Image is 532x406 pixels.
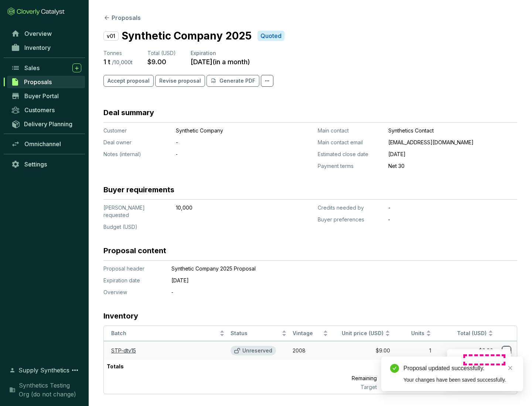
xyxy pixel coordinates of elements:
td: 2008 [290,341,331,360]
p: ‐ [176,151,276,158]
span: Revise proposal [159,77,201,85]
p: Generate PDF [219,77,255,85]
button: Generate PDF [207,75,259,87]
a: Customers [7,104,85,116]
p: Customer [103,127,170,134]
p: [DATE] [171,277,482,284]
p: Synthetic Company 2025 Proposal [171,265,482,272]
a: Settings [7,158,85,171]
p: [PERSON_NAME] requested [103,204,170,219]
span: Proposals [24,78,52,86]
p: Remaining [319,373,380,383]
p: Net 30 [388,162,517,170]
span: Total (USD) [457,330,487,336]
span: check-circle [390,364,399,373]
td: $9.00 [434,341,496,360]
div: Proposal updated successfully. [403,364,514,373]
a: Sales [7,62,85,74]
span: close [508,365,513,371]
span: Omnichannel [24,140,61,148]
p: Deal owner [103,139,170,146]
span: Inventory [24,44,51,51]
p: / 10,000 t [112,59,133,66]
span: Vintage [293,330,321,337]
h3: Proposal content [103,245,166,256]
a: Close [506,364,514,372]
a: Overview [7,27,85,40]
p: Synthetic Company [176,127,276,134]
p: Main contact email [318,139,382,146]
p: Unreserved [242,347,272,354]
span: Buyer Portal [24,92,59,100]
span: Overview [24,30,52,37]
p: 1 t [379,360,434,373]
p: Expiration date [103,277,163,284]
span: Delivery Planning [24,120,72,128]
a: Delivery Planning [7,118,85,130]
p: Target [319,383,380,391]
p: Notes (internal) [103,151,170,158]
td: 1 [393,341,434,360]
p: ‐ [388,216,517,223]
a: STP-dtv15 [111,347,136,354]
p: v01 [103,31,119,41]
span: Settings [24,161,47,168]
p: Tonnes [103,49,133,57]
span: Synthetics Testing Org (do not change) [19,381,81,399]
a: Inventory [7,41,85,54]
p: Proposal header [103,265,163,272]
p: - [176,139,276,146]
p: Reserve credits [463,356,504,364]
a: Omnichannel [7,138,85,150]
p: Synthetics Contact [388,127,517,134]
p: - [388,204,517,211]
p: Totals [104,360,127,373]
p: 10,000 t [380,383,434,391]
th: Status [228,326,290,341]
th: Vintage [290,326,331,341]
h3: Inventory [103,311,138,321]
p: 9,999 t [380,373,434,383]
p: Overview [103,289,163,296]
p: Quoted [260,32,282,40]
span: Budget (USD) [103,224,137,230]
p: [EMAIL_ADDRESS][DOMAIN_NAME] [388,139,517,146]
p: Expiration [191,49,250,57]
p: 1 t [103,58,110,66]
button: Proposals [103,13,141,22]
p: Credits needed by [318,204,382,211]
button: Accept proposal [103,75,154,87]
p: Buyer preferences [318,216,382,223]
span: Unit price (USD) [342,330,383,336]
p: ‐ [171,289,482,296]
p: Synthetic Company 2025 [122,28,252,44]
p: Estimated close date [318,151,382,158]
a: Buyer Portal [7,90,85,102]
span: Status [231,330,280,337]
a: Proposals [7,76,85,88]
p: Main contact [318,127,382,134]
p: [DATE] [388,151,517,158]
span: Accept proposal [108,77,150,85]
span: Units [396,330,425,337]
span: Sales [24,64,40,72]
div: Your changes have been saved successfully. [403,376,514,384]
th: Units [393,326,434,341]
p: [DATE] ( in a month ) [191,58,250,66]
span: Customers [24,106,55,114]
p: $9.00 [147,58,166,66]
p: Payment terms [318,162,382,170]
h3: Deal summary [103,107,154,118]
h3: Buyer requirements [103,185,174,195]
p: 10,000 [176,204,276,211]
button: Revise proposal [155,75,205,87]
th: Batch [104,326,228,341]
span: Supply Synthetics [18,366,69,375]
span: Batch [111,330,218,337]
td: $9.00 [331,341,393,360]
span: Total (USD) [147,50,176,56]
